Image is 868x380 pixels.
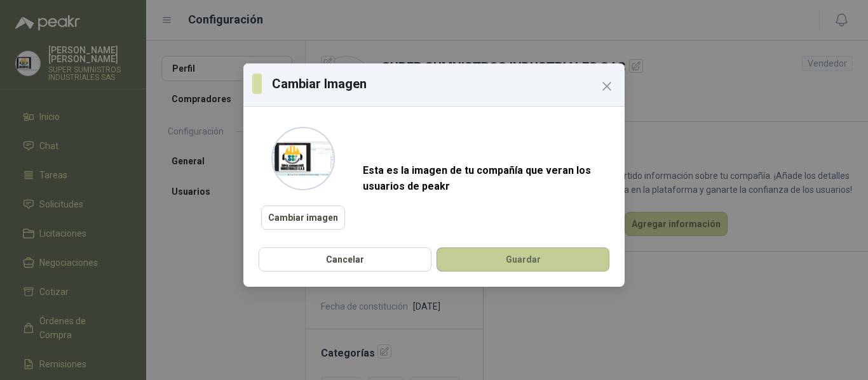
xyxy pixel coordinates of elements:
button: Guardar [437,247,609,272]
img: logo [273,128,334,189]
button: Cambiar imagen [261,206,345,230]
p: Esta es la imagen de tu compañía que veran los usuarios de peakr [363,162,609,194]
h3: Cambiar Imagen [272,74,616,93]
button: Cancelar [259,247,431,272]
button: Close [597,76,617,96]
